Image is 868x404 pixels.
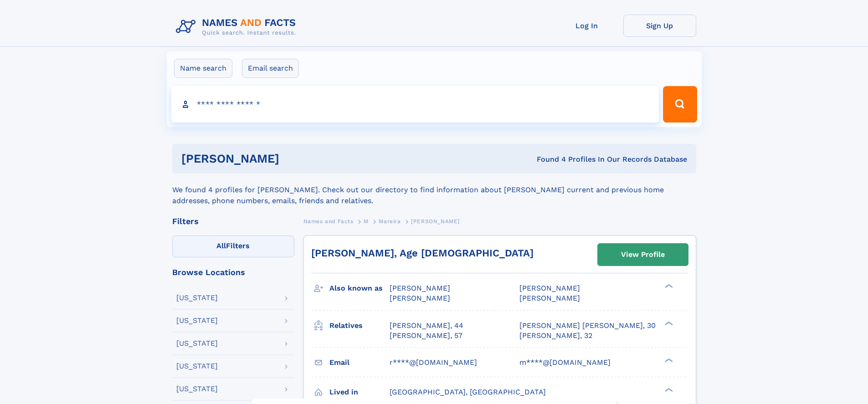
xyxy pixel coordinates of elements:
div: ❯ [663,387,673,393]
a: [PERSON_NAME] [PERSON_NAME], 30 [519,321,656,331]
div: Browse Locations [172,268,294,276]
a: Sign Up [623,15,696,37]
a: [PERSON_NAME], 32 [519,331,592,341]
img: Logo Names and Facts [172,15,303,39]
div: ❯ [663,283,673,289]
h3: Relatives [329,318,390,333]
label: Email search [242,59,299,78]
h3: Lived in [329,384,390,400]
h3: Also known as [329,281,390,296]
div: [US_STATE] [176,317,218,324]
span: [PERSON_NAME] [519,294,580,302]
div: ❯ [663,357,673,363]
div: View Profile [621,244,665,265]
span: [PERSON_NAME] [411,218,460,225]
a: [PERSON_NAME], Age [DEMOGRAPHIC_DATA] [311,247,534,259]
input: search input [171,86,659,123]
a: [PERSON_NAME], 57 [390,331,462,341]
h1: [PERSON_NAME] [181,153,408,164]
div: Found 4 Profiles In Our Records Database [408,154,687,164]
label: Name search [174,59,232,78]
a: Mareira [379,215,401,227]
span: M [364,218,369,225]
span: [PERSON_NAME] [390,284,450,292]
a: Log In [550,15,623,37]
span: [GEOGRAPHIC_DATA], [GEOGRAPHIC_DATA] [390,388,546,396]
a: M [364,215,369,227]
span: [PERSON_NAME] [390,294,450,302]
label: Filters [172,235,294,257]
div: Filters [172,217,294,225]
div: [US_STATE] [176,363,218,370]
div: [US_STATE] [176,340,218,347]
div: We found 4 profiles for [PERSON_NAME]. Check out our directory to find information about [PERSON_... [172,174,696,206]
button: Search Button [663,86,697,123]
a: View Profile [598,244,688,266]
span: All [216,241,226,250]
span: [PERSON_NAME] [519,284,580,292]
div: [US_STATE] [176,294,218,302]
div: ❯ [663,320,673,326]
h3: Email [329,355,390,370]
a: [PERSON_NAME], 44 [390,321,463,331]
div: [US_STATE] [176,385,218,393]
span: Mareira [379,218,401,225]
a: Names and Facts [303,215,354,227]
